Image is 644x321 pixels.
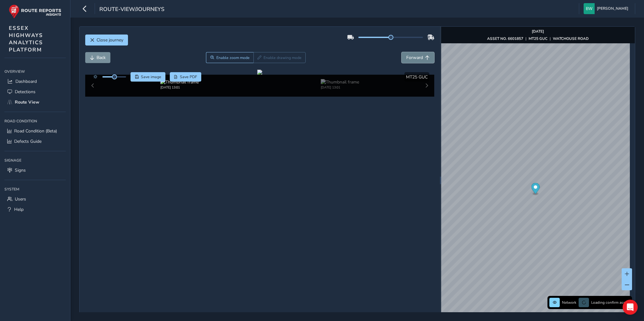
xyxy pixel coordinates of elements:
strong: WATCHOUSE ROAD [553,36,589,41]
div: Open Intercom Messenger [623,300,638,315]
span: MT25 GUC [406,74,428,80]
div: Signage [4,156,66,165]
a: Road Condition (Beta) [4,126,66,136]
div: Overview [4,67,66,76]
img: Thumbnail frame [160,79,199,85]
a: Detections [4,87,66,97]
span: Save image [141,74,161,79]
a: Signs [4,165,66,175]
button: Forward [402,52,434,63]
div: | | [487,36,589,41]
span: Route View [15,99,39,105]
span: Users [15,196,26,202]
button: PDF [170,72,202,82]
span: Defects Guide [14,138,42,144]
img: diamond-layout [584,3,595,14]
a: Users [4,194,66,204]
span: Help [14,206,24,212]
span: Signs [15,167,26,173]
span: Close journey [97,37,123,43]
button: Zoom [206,52,253,63]
button: Close journey [85,35,128,45]
button: [PERSON_NAME] [584,3,630,14]
div: Map marker [531,183,540,196]
span: Save PDF [180,74,197,79]
span: ESSEX HIGHWAYS ANALYTICS PLATFORM [9,24,43,53]
div: Road Condition [4,116,66,126]
span: Enable zoom mode [216,55,250,60]
span: [PERSON_NAME] [597,3,628,14]
img: rr logo [9,4,61,19]
button: Save [130,72,165,82]
a: Route View [4,97,66,107]
span: route-view/journeys [99,5,164,14]
strong: ASSET NO. 6601857 [487,36,523,41]
span: Loading confirm assets [591,300,630,305]
span: Network [562,300,576,305]
div: [DATE] 13:01 [160,85,199,90]
strong: MT25 GUC [529,36,547,41]
span: Road Condition (Beta) [14,128,57,134]
span: Forward [406,55,423,61]
div: System [4,185,66,194]
span: Detections [15,89,36,95]
button: Back [85,52,110,63]
span: Dashboard [15,78,37,84]
a: Defects Guide [4,136,66,147]
a: Help [4,204,66,215]
div: [DATE] 13:01 [321,85,359,90]
span: Back [97,55,106,61]
img: Thumbnail frame [321,79,359,85]
strong: [DATE] [532,29,544,34]
a: Dashboard [4,76,66,87]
